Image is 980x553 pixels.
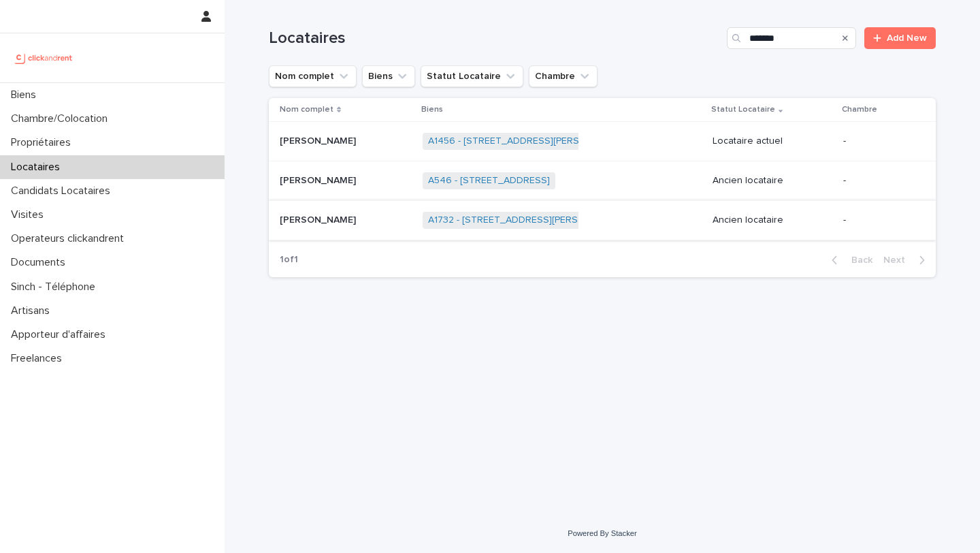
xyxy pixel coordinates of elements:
p: Ancien locataire [713,215,832,226]
span: Add New [887,33,927,43]
p: Biens [421,102,443,117]
button: Next [878,254,936,266]
button: Back [821,254,878,266]
p: - [843,175,914,187]
p: Locataire actuel [713,136,832,147]
p: 1 of 1 [269,243,309,276]
h1: Locataires [269,29,721,48]
a: A1732 - [STREET_ADDRESS][PERSON_NAME] [428,215,626,226]
p: Biens [5,89,47,101]
span: Next [883,255,913,265]
a: A1456 - [STREET_ADDRESS][PERSON_NAME] [428,136,627,147]
p: Chambre/Colocation [5,112,118,125]
p: Statut Locataire [711,102,775,117]
p: Sinch - Téléphone [5,281,106,294]
p: Operateurs clickandrent [5,232,135,245]
p: Propriétaires [5,136,82,149]
input: Search [727,27,856,49]
p: Apporteur d'affaires [5,328,116,341]
a: A546 - [STREET_ADDRESS] [428,175,550,187]
tr: [PERSON_NAME][PERSON_NAME] A1456 - [STREET_ADDRESS][PERSON_NAME] Locataire actuel- [269,122,936,161]
tr: [PERSON_NAME][PERSON_NAME] A546 - [STREET_ADDRESS] Ancien locataire- [269,161,936,201]
p: Freelances [5,352,73,365]
img: UCB0brd3T0yccxBKYDjQ [11,44,77,72]
p: Locataires [5,161,71,174]
p: [PERSON_NAME] [280,172,359,187]
p: Nom complet [280,102,333,117]
button: Statut Locataire [421,65,523,87]
p: Visites [5,208,54,221]
p: Artisans [5,304,61,317]
p: Documents [5,256,76,269]
button: Chambre [529,65,598,87]
p: - [843,136,914,147]
p: - [843,215,914,226]
button: Nom complet [269,65,357,87]
p: Candidats Locataires [5,185,121,197]
p: [PERSON_NAME] [280,212,359,226]
tr: [PERSON_NAME][PERSON_NAME] A1732 - [STREET_ADDRESS][PERSON_NAME] Ancien locataire- [269,200,936,240]
button: Biens [362,65,415,87]
span: Back [843,255,872,265]
a: Powered By Stacker [568,529,636,537]
p: Ancien locataire [713,175,832,187]
a: Add New [864,27,936,49]
p: Chambre [842,102,877,117]
p: [PERSON_NAME] [280,133,359,147]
